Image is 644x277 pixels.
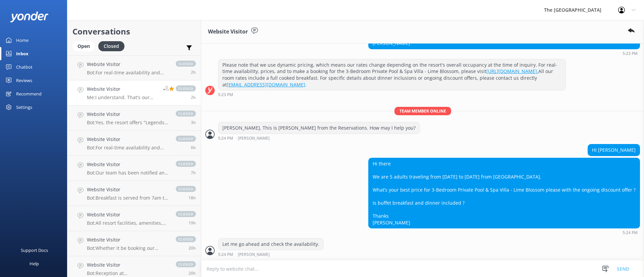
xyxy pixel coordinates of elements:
h4: Website Visitor [87,85,158,93]
h4: Website Visitor [87,236,169,244]
a: Website VisitorBot:For real-time availability and accommodation bookings, please visit [URL][DOMA... [67,55,201,80]
span: Sep 13 2025 05:53pm (UTC -10:00) Pacific/Honolulu [191,94,196,100]
a: Website VisitorBot:For real-time availability and accommodation bookings, please visit [URL][DOMA... [67,131,201,156]
div: Settings [16,100,32,114]
strong: 5:24 PM [623,231,638,235]
span: closed [176,261,196,267]
span: Sep 13 2025 12:33am (UTC -10:00) Pacific/Honolulu [189,245,196,251]
span: Sep 13 2025 01:53pm (UTC -10:00) Pacific/Honolulu [191,145,196,150]
span: Sep 13 2025 01:13am (UTC -10:00) Pacific/Honolulu [189,220,196,226]
a: Website VisitorBot:All resort facilities, amenities, and services, including the restaurant, bar,... [67,206,201,231]
div: Reviews [16,74,32,87]
span: closed [176,136,196,142]
span: Sep 12 2025 11:48pm (UTC -10:00) Pacific/Honolulu [189,270,196,276]
strong: 5:24 PM [218,253,233,257]
p: Me: I understand. That's our best seller room. Do you have any other dates in mind? [87,94,158,100]
p: Bot: Our team has been notified and will be with you as soon as possible. Alternatively, you can ... [87,170,169,176]
div: Open [72,41,95,51]
span: [PERSON_NAME] [238,136,270,141]
a: Website VisitorBot:Breakfast is served from 7am to 10am. If you are an in-house guest, your rate ... [67,181,201,206]
div: Hi [PERSON_NAME] [588,144,640,156]
strong: 5:24 PM [218,136,233,141]
span: closed [176,61,196,67]
span: closed [176,161,196,167]
p: Bot: Reception at [GEOGRAPHIC_DATA] is open 24/7. At [GEOGRAPHIC_DATA], it is open from 8am to 4p... [87,270,169,276]
a: Website VisitorMe:I understand. That's our best seller room. Do you have any other dates in mind?... [67,80,201,106]
h4: Website Visitor [87,161,169,168]
span: Sep 13 2025 06:32pm (UTC -10:00) Pacific/Honolulu [191,69,196,75]
img: yonder-white-logo.png [10,11,49,22]
h4: Website Visitor [87,61,169,68]
span: closed [176,111,196,117]
div: Hi there We are 5 adults traveling from [DATE] to [DATE] from [GEOGRAPHIC_DATA]. What’s your best... [369,158,640,228]
div: Inbox [16,47,29,60]
h4: Website Visitor [87,136,169,143]
div: Sep 13 2025 05:24pm (UTC -10:00) Pacific/Honolulu [218,136,420,141]
a: Website VisitorBot:Yes, the resort offers "Legends of Polynesia" Island Night Umu Feast & Drum Da... [67,106,201,131]
h4: Website Visitor [87,111,169,118]
a: Closed [98,42,128,50]
div: Please note that we use dynamic pricing, which means our rates change depending on the resort's o... [218,59,566,90]
a: [EMAIL_ADDRESS][DOMAIN_NAME] [227,81,305,88]
p: Bot: All resort facilities, amenities, and services, including the restaurant, bar, pool, sun lou... [87,220,169,226]
div: Home [16,33,29,47]
div: Chatbot [16,60,33,74]
div: [PERSON_NAME], This is [PERSON_NAME] from the Reservations. How may I help you? [218,122,420,134]
div: Help [30,257,39,270]
div: Sep 13 2025 05:23pm (UTC -10:00) Pacific/Honolulu [218,92,566,97]
a: Website VisitorBot:Our team has been notified and will be with you as soon as possible. Alternati... [67,156,201,181]
span: closed [176,211,196,217]
div: Recommend [16,87,42,100]
strong: 5:23 PM [623,52,638,56]
a: Website VisitorBot:Whether it be booking our secluded romantic Honeymoon Pool & Spa Bungalow or a... [67,231,201,256]
span: [PERSON_NAME] [238,253,270,257]
h2: Conversations [72,25,196,38]
strong: 5:23 PM [218,93,233,97]
div: Sep 13 2025 05:24pm (UTC -10:00) Pacific/Honolulu [368,230,640,235]
p: Bot: Yes, the resort offers "Legends of Polynesia" Island Night Umu Feast & Drum Dance Show every... [87,120,169,126]
div: Sep 13 2025 05:24pm (UTC -10:00) Pacific/Honolulu [218,252,324,257]
h3: Website Visitor [208,27,248,36]
h4: Website Visitor [87,186,169,193]
a: Open [72,42,98,50]
span: Sep 13 2025 01:30pm (UTC -10:00) Pacific/Honolulu [191,170,196,176]
h4: Website Visitor [87,261,169,269]
div: Closed [98,41,124,51]
p: Bot: For real-time availability and accommodation bookings, please visit [URL][DOMAIN_NAME]. [87,70,169,76]
span: Sep 13 2025 02:27am (UTC -10:00) Pacific/Honolulu [189,195,196,201]
p: Bot: Breakfast is served from 7am to 10am. If you are an in-house guest, your rate includes a dai... [87,195,169,201]
div: Sep 13 2025 05:23pm (UTC -10:00) Pacific/Honolulu [368,51,640,56]
span: Team member online [394,107,451,115]
div: Support Docs [21,244,48,257]
p: Bot: For real-time availability and accommodation bookings, please visit [URL][DOMAIN_NAME]. If y... [87,145,169,151]
span: closed [176,186,196,192]
p: Bot: Whether it be booking our secluded romantic Honeymoon Pool & Spa Bungalow or arranging a spe... [87,245,169,251]
span: closed [176,236,196,242]
div: Let me go ahead and check the availability. [218,238,323,250]
span: closed [176,85,196,91]
a: [URL][DOMAIN_NAME]. [486,68,538,74]
span: Sep 13 2025 05:30pm (UTC -10:00) Pacific/Honolulu [191,120,196,125]
h4: Website Visitor [87,211,169,218]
